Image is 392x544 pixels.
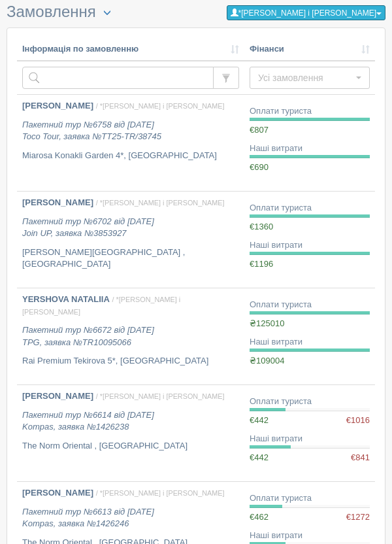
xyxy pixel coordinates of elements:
p: Miarosa Konakli Garden 4*, [GEOGRAPHIC_DATA] [22,150,239,162]
p: [PERSON_NAME][GEOGRAPHIC_DATA] , [GEOGRAPHIC_DATA] [22,246,239,271]
div: Наші витрати [250,239,370,252]
span: €807 [250,125,269,135]
p: The Norm Oriental , [GEOGRAPHIC_DATA] [22,440,239,452]
b: [PERSON_NAME] [22,197,93,207]
span: €1196 [250,259,273,269]
b: [PERSON_NAME] [22,488,93,498]
button: Усі замовлення [250,67,370,89]
div: Оплати туриста [250,105,370,118]
span: €462 [250,512,269,522]
span: ₴125010 [250,318,284,328]
span: €1272 [346,511,370,524]
i: Пакетний тур №6758 від [DATE] Toco Tour, заявка №TT25-TR/38745 [22,120,161,142]
span: €442 [250,452,269,462]
span: €1360 [250,222,273,231]
span: Усі замовлення [258,71,353,84]
span: ₴109004 [250,356,284,365]
div: Оплати туриста [250,396,370,408]
div: Оплати туриста [250,492,370,505]
a: Фінанси [250,43,370,56]
a: ⁨[PERSON_NAME]⁩ / *[PERSON_NAME] і [PERSON_NAME] Пакетний тур №6614 від [DATE]Kompas, заявка №142... [17,385,244,481]
a: Інформація по замовленню [22,43,239,56]
button: *[PERSON_NAME] і [PERSON_NAME] [227,5,385,20]
input: Пошук за номером замовлення, ПІБ або паспортом туриста [22,67,214,89]
span: / *[PERSON_NAME] і [PERSON_NAME] [96,102,225,110]
b: ⁨[PERSON_NAME]⁩ [22,391,93,401]
span: €841 [351,452,370,464]
a: [PERSON_NAME] / *[PERSON_NAME] і [PERSON_NAME] Пакетний тур №6758 від [DATE]Toco Tour, заявка №TT... [17,95,244,191]
span: / *[PERSON_NAME] і [PERSON_NAME] [96,392,225,400]
span: €442 [250,415,269,425]
div: Наші витрати [250,336,370,348]
div: Наші витрати [250,433,370,445]
div: Наші витрати [250,530,370,542]
div: Оплати туриста [250,299,370,311]
i: Пакетний тур №6613 від [DATE] Kompas, заявка №1426246 [22,507,154,529]
i: Пакетний тур №6702 від [DATE] Join UP, заявка №3853927 [22,216,154,239]
h3: Замовлення [7,3,385,21]
span: €690 [250,162,269,172]
div: Наші витрати [250,143,370,155]
p: Rai Premium Tekirova 5*, [GEOGRAPHIC_DATA] [22,355,239,367]
span: / *[PERSON_NAME] і [PERSON_NAME] [96,489,225,497]
b: YERSHOVA NATALIIA [22,294,110,304]
span: / *[PERSON_NAME] і [PERSON_NAME] [22,296,180,316]
i: Пакетний тур №6614 від [DATE] Kompas, заявка №1426238 [22,410,154,432]
a: YERSHOVA NATALIIA / *[PERSON_NAME] і [PERSON_NAME] Пакетний тур №6672 від [DATE]TPG, заявка №TR10... [17,288,244,384]
div: Оплати туриста [250,202,370,214]
span: €1016 [346,415,370,427]
i: Пакетний тур №6672 від [DATE] TPG, заявка №TR10095066 [22,325,154,347]
a: [PERSON_NAME] / *[PERSON_NAME] і [PERSON_NAME] Пакетний тур №6702 від [DATE]Join UP, заявка №3853... [17,192,244,288]
b: [PERSON_NAME] [22,101,93,110]
span: / *[PERSON_NAME] і [PERSON_NAME] [96,199,225,207]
